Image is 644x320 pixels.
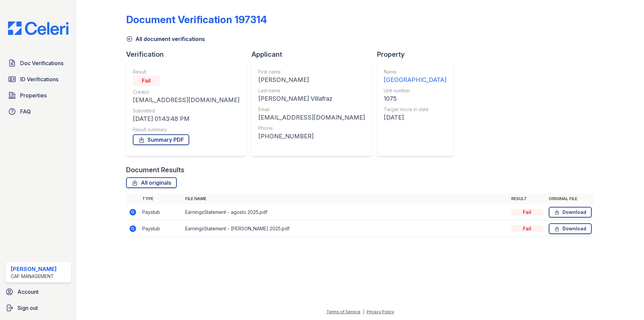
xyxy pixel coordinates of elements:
[549,207,592,218] a: Download
[20,59,63,67] span: Doc Verifications
[133,89,239,95] div: Creator
[133,114,239,124] div: [DATE] 01:43:48 PM
[5,56,71,70] a: Doc Verifications
[20,75,58,83] span: ID Verifications
[133,126,239,133] div: Result summary
[126,50,252,59] div: Verification
[133,75,160,86] div: Fail
[140,221,182,237] td: Paystub
[258,132,365,141] div: [PHONE_NUMBER]
[508,193,546,204] th: Result
[182,221,508,237] td: EarningsStatement - [PERSON_NAME] 2025.pdf
[3,21,74,35] img: CE_Logo_Blue-a8612792a0a2168367f1c8372b55b34899dd931a85d93a1a3d3e32e68fde9ad4.png
[5,105,71,118] a: FAQ
[3,301,74,315] a: Sign out
[140,204,182,221] td: Paystub
[258,106,365,113] div: Email
[20,91,47,99] span: Properties
[17,304,38,312] span: Sign out
[140,193,182,204] th: Type
[17,288,39,296] span: Account
[3,285,74,299] a: Account
[133,134,189,145] a: Summary PDF
[384,94,446,103] div: 1075
[126,35,205,43] a: All document verifications
[258,125,365,132] div: Phone
[367,309,394,314] a: Privacy Policy
[384,75,446,85] div: [GEOGRAPHIC_DATA]
[258,94,365,103] div: [PERSON_NAME] Villafraz
[511,225,543,232] div: Fail
[384,87,446,94] div: Unit number
[377,50,459,59] div: Property
[363,309,364,314] div: |
[258,75,365,85] div: [PERSON_NAME]
[384,113,446,122] div: [DATE]
[126,13,267,26] div: Document Verification 197314
[182,193,508,204] th: File name
[133,68,239,75] div: Result
[252,50,377,59] div: Applicant
[258,113,365,122] div: [EMAIL_ADDRESS][DOMAIN_NAME]
[20,107,31,116] span: FAQ
[546,193,594,204] th: Original file
[133,95,239,105] div: [EMAIL_ADDRESS][DOMAIN_NAME]
[5,73,71,86] a: ID Verifications
[258,87,365,94] div: Last name
[384,106,446,113] div: Target move in date
[182,204,508,221] td: EarningsStatement - agosto 2025.pdf
[126,165,184,175] div: Document Results
[11,265,57,273] div: [PERSON_NAME]
[133,107,239,114] div: Submitted
[11,273,57,280] div: CAF Management
[384,68,446,75] div: Name
[511,209,543,216] div: Fail
[5,89,71,102] a: Properties
[126,177,177,188] a: All originals
[258,68,365,75] div: First name
[384,68,446,85] a: Name [GEOGRAPHIC_DATA]
[326,309,361,314] a: Terms of Service
[549,223,592,234] a: Download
